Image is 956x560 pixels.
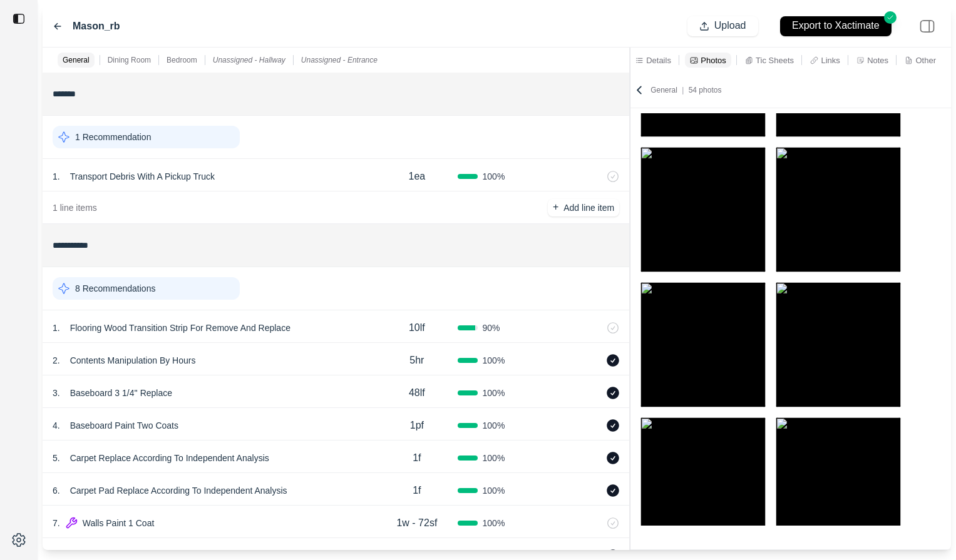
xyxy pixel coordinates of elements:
p: Details [646,55,671,66]
p: 5hr [409,353,424,368]
p: + [553,200,558,215]
p: 3 . [53,387,60,399]
p: 1ea [409,169,426,184]
p: Bedroom [167,55,197,65]
button: Export to Xactimate [768,10,903,42]
p: Upload [714,19,746,33]
button: Export to Xactimate [780,16,892,36]
p: 1f [413,451,421,466]
label: Mason_rb [73,19,120,34]
p: General [63,55,90,65]
p: 1f [413,483,421,498]
img: right-panel.svg [913,13,941,40]
p: Unassigned - Hallway [213,55,285,65]
p: Baseboard Paint Two Coats [65,417,183,434]
p: 7 . [53,517,60,529]
span: 100 % [483,419,505,432]
p: 4 . [53,419,60,432]
p: Transport Debris With A Pickup Truck [65,168,220,185]
span: 54 photos [689,86,722,94]
span: 90 % [483,322,500,334]
p: 1 line items [53,201,97,214]
img: 689de9310137385624821646_Bedroom_90_90_0.png [776,282,901,407]
p: 1pf [410,418,424,433]
p: 8 Recommendations [75,282,155,295]
img: 689de9310137385624821646_Bedroom_90_270_0.png [776,417,901,542]
p: Carpet Replace According To Independent Analysis [65,449,274,467]
span: | [677,86,689,94]
p: Baseboard 3 1/4'' Replace [65,384,177,402]
p: Carpet Pad Replace According To Independent Analysis [65,482,292,499]
p: Notes [867,55,888,66]
p: Contents Manipulation By Hours [65,352,201,369]
p: Links [821,55,840,66]
span: 100 % [483,452,505,464]
p: 48lf [409,385,425,400]
p: 1 . [53,170,60,183]
img: 689de930b6f9f11bafcb2518_Bedroom_90_0_-90.png [776,147,901,272]
p: 10lf [409,320,425,335]
button: +Add line item [548,199,619,216]
p: General [650,85,721,95]
p: 1 . [53,322,60,334]
p: Tic Sheets [756,55,794,66]
p: 6 . [53,484,60,497]
p: Unassigned - Entrance [301,55,378,65]
p: Flooring Wood Transition Strip For Remove And Replace [65,319,296,337]
img: 689de930b6f9f11bafcb2518_Bedroom_90_0_90.png [640,147,766,272]
span: 100 % [483,170,505,183]
img: toggle sidebar [13,13,25,25]
p: 5 . [53,452,60,464]
span: 100 % [483,517,505,529]
span: 100 % [483,354,505,367]
p: Photos [701,55,726,66]
img: 689de9310137385624821646_Bedroom_90_180_0.png [640,417,766,542]
p: Walls Paint 1 Coat [78,514,160,532]
p: Export to Xactimate [792,19,880,33]
p: Add line item [563,201,614,214]
img: 689de9310137385624821646_Bedroom_90_0_0.png [640,282,766,407]
p: Other [915,55,936,66]
p: 1w - 72sf [396,516,437,531]
p: 1 Recommendation [75,131,151,143]
span: 100 % [483,387,505,399]
p: Dining Room [108,55,151,65]
p: 2 . [53,354,60,367]
span: 100 % [483,484,505,497]
button: Upload [687,16,758,36]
